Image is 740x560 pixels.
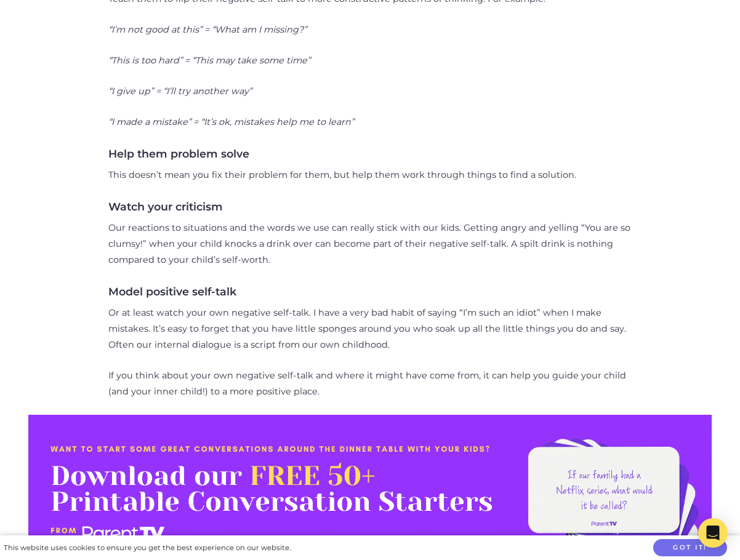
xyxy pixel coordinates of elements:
p: Our reactions to situations and the words we use can really stick with our kids. Getting angry an... [108,220,632,268]
p: If you think about your own negative self-talk and where it might have come from, it can help you... [108,368,632,400]
em: “This is too hard” = “This may take some time” [108,55,310,66]
p: Or at least watch your own negative self-talk. I have a very bad habit of saying “I’m such an idi... [108,305,632,353]
p: This doesn’t mean you fix their problem for them, but help them work through things to find a sol... [108,167,632,183]
em: “I’m not good at this” = “What am I missing?” [108,24,307,35]
em: “I made a mistake” = “It’s ok, mistakes help me to learn” [108,116,354,127]
div: Open Intercom Messenger [698,518,728,548]
h4: Watch your criticism [108,198,632,215]
em: “I give up” = “I’ll try another way” [108,86,252,97]
div: This website uses cookies to ensure you get the best experience on our website. [4,542,291,554]
h4: Model positive self-talk [108,283,632,300]
button: Got it! [653,539,727,557]
h4: Help them problem solve [108,145,632,162]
